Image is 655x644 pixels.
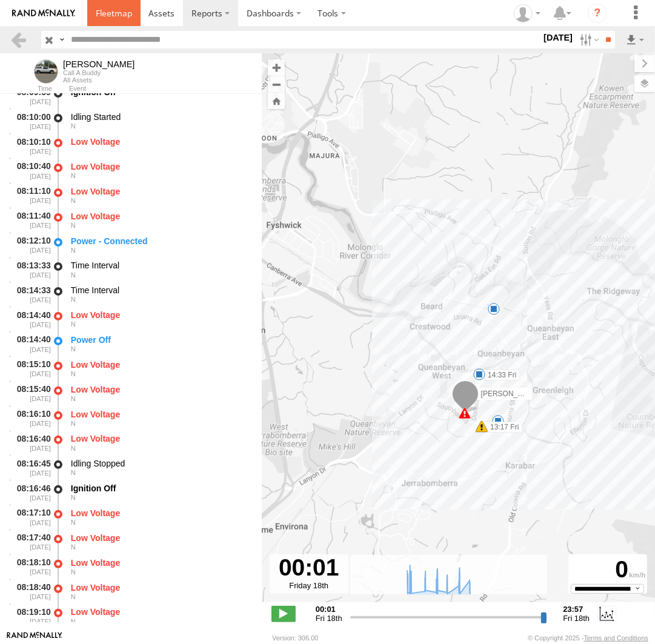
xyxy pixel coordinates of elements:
[10,481,52,503] div: 08:16:46 [DATE]
[71,409,250,420] div: Low Voltage
[71,197,76,204] span: Heading: 4
[10,456,52,479] div: 08:16:45 [DATE]
[71,222,76,229] span: Heading: 4
[71,247,76,254] span: Heading: 4
[71,508,250,519] div: Low Voltage
[63,69,135,76] div: Call A Buddy
[71,370,76,377] span: Heading: 4
[71,334,250,345] div: Power Off
[71,395,76,402] span: Heading: 4
[71,186,250,197] div: Low Voltage
[71,494,76,501] span: Heading: 4
[12,9,75,18] img: rand-logo.svg
[71,260,250,271] div: Time Interval
[71,458,250,469] div: Idling Stopped
[71,136,250,147] div: Low Voltage
[71,320,76,328] span: Heading: 4
[10,333,52,355] div: 08:14:40 [DATE]
[10,407,52,430] div: 08:16:10 [DATE]
[71,310,250,320] div: Low Voltage
[71,568,76,576] span: Heading: 4
[71,618,76,625] span: Heading: 4
[71,519,76,526] span: Heading: 4
[316,605,342,614] strong: 00:01
[479,370,520,380] label: 14:33 Fri
[570,556,645,584] div: 0
[10,382,52,405] div: 08:15:40 [DATE]
[71,236,250,247] div: Power - Connected
[10,159,52,182] div: 08:10:40 [DATE]
[268,59,285,76] button: Zoom in
[71,557,250,568] div: Low Voltage
[482,422,522,433] label: 13:17 Fri
[69,86,262,92] div: Event
[10,184,52,207] div: 08:11:10 [DATE]
[316,614,342,623] span: Fri 18th Jul 2025
[7,632,62,644] a: Visit our Website
[268,93,285,109] button: Zoom Home
[588,4,607,23] i: ?
[71,445,76,452] span: Heading: 4
[71,172,76,179] span: Heading: 4
[271,606,296,622] label: Play/Stop
[10,432,52,454] div: 08:16:40 [DATE]
[10,308,52,330] div: 08:14:40 [DATE]
[71,296,76,303] span: Heading: 4
[71,285,250,296] div: Time Interval
[488,303,500,315] div: 5
[10,506,52,528] div: 08:17:10 [DATE]
[10,31,27,48] a: Back to previous Page
[10,110,52,132] div: 08:10:00 [DATE]
[575,31,601,48] label: Search Filter Options
[10,357,52,380] div: 08:15:10 [DATE]
[10,209,52,231] div: 08:11:40 [DATE]
[71,483,250,494] div: Ignition Off
[71,271,76,279] span: Heading: 4
[10,86,52,92] div: Time
[10,556,52,578] div: 08:18:10 [DATE]
[63,59,135,69] div: Andrew - View Asset History
[510,4,545,22] div: Helen Mason
[528,634,648,642] div: © Copyright 2025 -
[563,605,590,614] strong: 23:57
[10,134,52,157] div: 08:10:10 [DATE]
[584,634,648,642] a: Terms and Conditions
[10,605,52,628] div: 08:19:10 [DATE]
[492,415,504,427] div: 11
[63,76,135,84] div: All Assets
[10,580,52,603] div: 08:18:40 [DATE]
[57,31,67,48] label: Search Query
[480,390,540,398] span: [PERSON_NAME]
[459,407,471,419] div: 60
[71,582,250,593] div: Low Voltage
[71,384,250,395] div: Low Voltage
[71,543,76,551] span: Heading: 4
[71,606,250,617] div: Low Voltage
[71,469,76,476] span: Heading: 4
[71,211,250,222] div: Low Voltage
[71,161,250,172] div: Low Voltage
[71,122,76,130] span: Heading: 351
[10,85,52,108] div: 08:09:59 [DATE]
[71,593,76,600] span: Heading: 4
[10,259,52,281] div: 08:13:33 [DATE]
[71,359,250,370] div: Low Voltage
[10,531,52,553] div: 08:17:40 [DATE]
[71,111,250,122] div: Idling Started
[71,420,76,427] span: Heading: 4
[563,614,590,623] span: Fri 18th Jul 2025
[272,634,318,642] div: Version: 306.00
[71,533,250,543] div: Low Voltage
[71,433,250,444] div: Low Voltage
[10,283,52,305] div: 08:14:33 [DATE]
[10,234,52,256] div: 08:12:10 [DATE]
[71,345,76,353] span: Heading: 4
[625,31,645,48] label: Export results as...
[268,76,285,93] button: Zoom out
[541,31,575,44] label: [DATE]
